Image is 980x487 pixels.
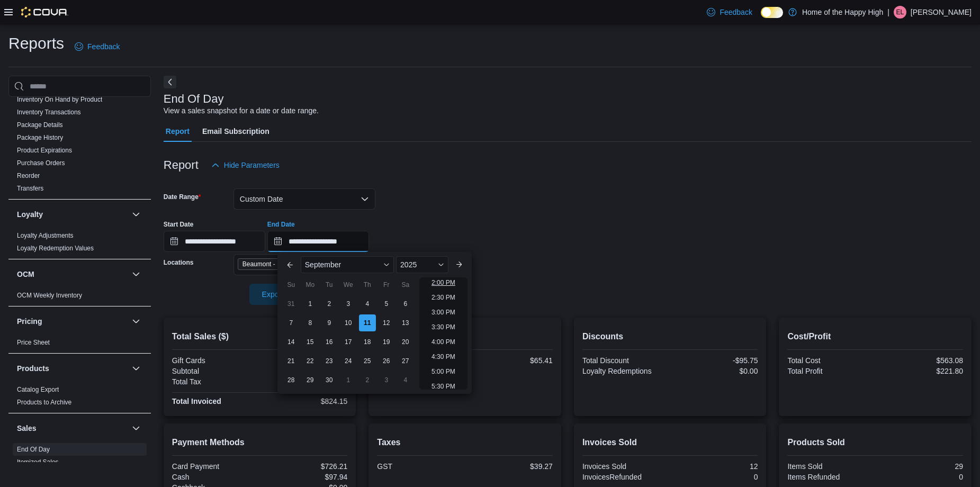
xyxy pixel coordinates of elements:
p: Home of the Happy High [802,6,883,19]
h2: Cost/Profit [787,330,963,343]
div: day-23 [321,353,338,369]
div: Total Cost [787,356,873,365]
div: Total Discount [582,356,668,365]
a: Inventory On Hand by Product [17,96,102,103]
h2: Total Sales ($) [172,330,348,343]
span: Package History [17,133,63,142]
div: day-25 [359,353,376,369]
div: day-1 [340,372,357,389]
ul: Time [419,277,467,390]
span: September [305,260,341,269]
a: Products to Archive [17,399,71,406]
button: Products [130,362,142,375]
p: | [887,6,889,19]
div: -$95.75 [672,356,758,365]
a: Reorder [17,172,40,179]
div: day-14 [283,333,300,350]
div: day-17 [340,333,357,350]
li: 2:30 PM [427,291,460,304]
span: Purchase Orders [17,159,65,167]
div: day-29 [302,372,319,389]
a: OCM Weekly Inventory [17,292,82,299]
div: $563.08 [877,356,963,365]
a: Itemized Sales [17,458,59,466]
span: Inventory On Hand by Product [17,95,102,104]
span: Feedback [87,41,120,52]
div: $784.88 [262,367,348,375]
div: 29 [877,462,963,471]
li: 3:30 PM [427,321,460,333]
span: End Of Day [17,445,50,454]
button: Sales [17,423,128,434]
a: Feedback [70,36,124,57]
div: day-2 [359,372,376,389]
li: 2:00 PM [427,276,460,289]
h3: Products [17,363,49,374]
span: Feedback [720,7,752,17]
div: Button. Open the year selector. 2025 is currently selected. [396,256,448,273]
span: Report [166,121,190,142]
div: Emily Landry [894,6,906,19]
div: Pricing [8,336,151,353]
button: Pricing [17,316,128,327]
div: InvoicesRefunded [582,473,668,481]
button: Export [249,284,309,305]
button: Next month [451,256,467,273]
a: Price Sheet [17,339,50,346]
button: OCM [130,268,142,281]
span: Export [256,284,302,305]
div: day-4 [359,295,376,312]
button: Pricing [130,315,142,328]
div: $221.80 [877,367,963,375]
button: Custom Date [233,188,375,210]
span: Reorder [17,172,40,180]
span: Loyalty Redemption Values [17,244,94,252]
div: $824.15 [262,397,348,405]
a: Package History [17,134,63,141]
div: Subtotal [172,367,258,375]
div: Cash [172,473,258,481]
h3: Pricing [17,316,42,327]
input: Dark Mode [761,7,783,18]
input: Press the down key to open a popover containing a calendar. [164,231,265,252]
li: 3:00 PM [427,306,460,319]
h2: Discounts [582,330,758,343]
div: 0 [877,473,963,481]
span: Beaumont - Montalet - Fire & Flower [242,259,325,269]
h2: Products Sold [787,436,963,449]
a: Feedback [703,2,756,23]
div: Fr [378,276,395,293]
div: Total Tax [172,377,258,386]
span: Package Details [17,121,63,129]
div: day-20 [397,333,414,350]
p: [PERSON_NAME] [911,6,972,19]
div: day-22 [302,353,319,369]
div: Tu [321,276,338,293]
button: Sales [130,422,142,435]
h1: Reports [8,33,64,54]
h3: Loyalty [17,209,43,220]
div: Th [359,276,376,293]
span: Itemized Sales [17,458,59,466]
a: End Of Day [17,446,50,453]
div: day-11 [359,314,376,331]
span: Inventory Transactions [17,108,81,116]
label: Date Range [164,193,201,201]
span: OCM Weekly Inventory [17,291,82,300]
div: day-15 [302,333,319,350]
div: day-21 [283,353,300,369]
div: $97.94 [262,473,348,481]
button: Loyalty [130,208,142,221]
div: Items Refunded [787,473,873,481]
div: day-4 [397,372,414,389]
a: Inventory Transactions [17,109,81,116]
strong: Total Invoiced [172,397,221,405]
label: Start Date [164,220,194,229]
div: Items Sold [787,462,873,471]
a: Purchase Orders [17,159,65,167]
div: day-3 [340,295,357,312]
div: $0.00 [672,367,758,375]
div: day-13 [397,314,414,331]
span: Transfers [17,184,43,193]
div: day-19 [378,333,395,350]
